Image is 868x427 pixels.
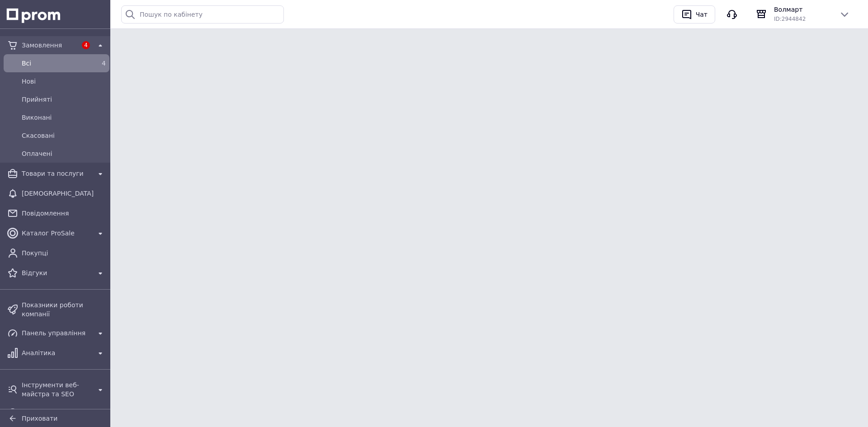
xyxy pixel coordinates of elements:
[22,59,88,68] span: Всi
[22,149,106,158] span: Оплачені
[22,41,77,50] span: Замовлення
[774,5,832,14] span: Волмарт
[22,408,91,418] span: Управління сайтом
[121,5,284,23] input: Пошук по кабінету
[22,189,106,198] span: [DEMOGRAPHIC_DATA]
[82,41,90,49] span: 4
[22,300,106,319] span: Показники роботи компанії
[22,95,106,104] span: Прийняті
[22,113,106,122] span: Виконані
[22,380,91,399] span: Інструменти веб-майстра та SEO
[22,328,91,338] span: Панель управління
[22,268,91,277] span: Відгуки
[22,169,91,178] span: Товари та послуги
[22,131,106,140] span: Скасовані
[22,249,106,258] span: Покупці
[22,77,106,86] span: Нові
[694,8,709,21] div: Чат
[774,16,806,22] span: ID: 2944842
[22,415,57,422] span: Приховати
[22,229,91,238] span: Каталог ProSale
[22,209,106,218] span: Повідомлення
[674,5,715,23] button: Чат
[102,60,106,67] span: 4
[22,348,91,357] span: Аналітика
